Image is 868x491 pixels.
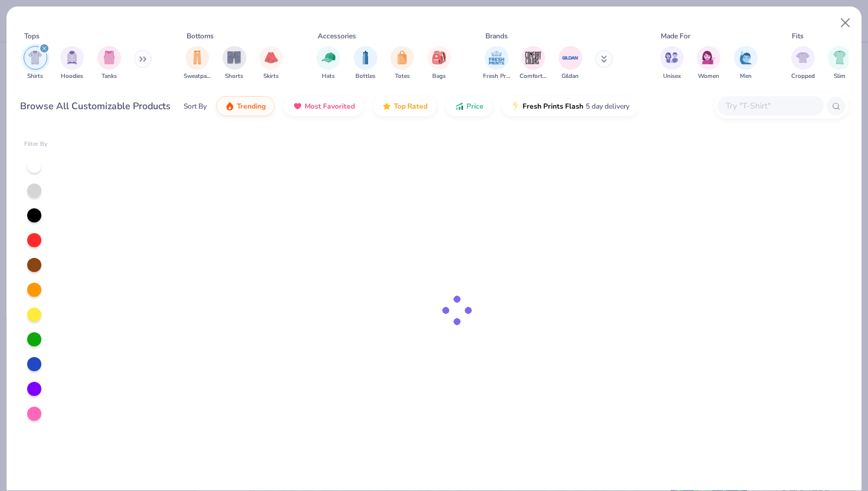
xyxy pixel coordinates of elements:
[216,96,275,116] button: Trending
[355,72,376,81] span: Bottles
[223,46,246,81] div: filter for Shorts
[428,46,451,81] div: filter for Bags
[446,96,492,116] button: Price
[739,51,752,64] img: Men Image
[61,72,83,81] span: Hoodies
[523,102,583,111] span: Fresh Prints Flash
[237,102,266,111] span: Trending
[316,46,340,81] div: filter for Hats
[488,49,505,67] img: Fresh Prints Image
[660,46,684,81] div: filter for Unisex
[562,49,579,67] img: Gildan Image
[828,46,851,81] div: filter for Slim
[223,46,246,81] button: filter button
[259,46,283,81] div: filter for Skirts
[725,99,815,113] input: Try "T-Shirt"
[796,51,810,64] img: Cropped Image
[184,101,207,112] div: Sort By
[511,102,520,111] img: flash.gif
[97,46,121,81] div: filter for Tanks
[834,72,846,81] span: Slim
[390,46,414,81] button: filter button
[318,31,356,41] div: Accessories
[520,72,547,81] span: Comfort Colors
[834,12,857,34] button: Close
[740,72,752,81] span: Men
[520,46,547,81] div: filter for Comfort Colors
[702,51,716,64] img: Women Image
[184,46,211,81] div: filter for Sweatpants
[833,51,846,64] img: Slim Image
[227,51,241,64] img: Shorts Image
[697,46,720,81] div: filter for Women
[20,99,171,113] div: Browse All Customizable Products
[322,51,335,64] img: Hats Image
[661,31,690,41] div: Made For
[259,46,283,81] button: filter button
[524,49,542,67] img: Comfort Colors Image
[27,72,43,81] span: Shirts
[184,46,211,81] button: filter button
[562,72,579,81] span: Gildan
[483,46,510,81] button: filter button
[354,46,377,81] div: filter for Bottles
[698,72,719,81] span: Women
[24,31,40,41] div: Tops
[432,72,446,81] span: Bags
[103,51,116,64] img: Tanks Image
[354,46,377,81] button: filter button
[483,46,510,81] div: filter for Fresh Prints
[263,72,279,81] span: Skirts
[284,96,364,116] button: Most Favorited
[660,46,684,81] button: filter button
[792,31,804,41] div: Fits
[316,46,340,81] button: filter button
[390,46,414,81] div: filter for Totes
[97,46,121,81] button: filter button
[396,51,409,64] img: Totes Image
[791,72,815,81] span: Cropped
[520,46,547,81] button: filter button
[382,102,391,111] img: TopRated.gif
[102,72,117,81] span: Tanks
[225,102,234,111] img: trending.gif
[359,51,372,64] img: Bottles Image
[734,46,758,81] button: filter button
[265,51,278,64] img: Skirts Image
[663,72,681,81] span: Unisex
[791,46,815,81] button: filter button
[559,46,582,81] div: filter for Gildan
[559,46,582,81] button: filter button
[734,46,758,81] div: filter for Men
[428,46,451,81] button: filter button
[586,100,629,113] span: 5 day delivery
[394,102,428,111] span: Top Rated
[60,46,84,81] div: filter for Hoodies
[191,51,204,64] img: Sweatpants Image
[395,72,410,81] span: Totes
[485,31,508,41] div: Brands
[187,31,214,41] div: Bottoms
[293,102,302,111] img: most_fav.gif
[60,46,84,81] button: filter button
[466,102,484,111] span: Price
[322,72,335,81] span: Hats
[184,72,211,81] span: Sweatpants
[24,46,47,81] button: filter button
[483,72,510,81] span: Fresh Prints
[791,46,815,81] div: filter for Cropped
[28,51,42,64] img: Shirts Image
[697,46,720,81] button: filter button
[502,96,638,116] button: Fresh Prints Flash5 day delivery
[665,51,678,64] img: Unisex Image
[373,96,436,116] button: Top Rated
[225,72,243,81] span: Shorts
[66,51,79,64] img: Hoodies Image
[24,46,47,81] div: filter for Shirts
[24,140,48,149] div: Filter By
[432,51,445,64] img: Bags Image
[828,46,851,81] button: filter button
[305,102,355,111] span: Most Favorited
